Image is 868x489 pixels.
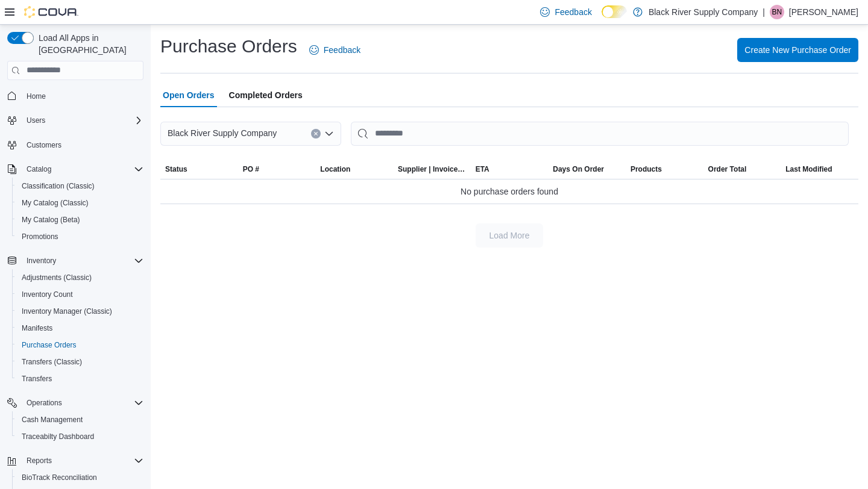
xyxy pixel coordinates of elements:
[22,254,143,268] span: Inventory
[17,270,143,285] span: Adjustments (Classic)
[22,374,52,384] span: Transfers
[2,394,148,411] button: Operations
[17,213,85,227] a: My Catalog (Beta)
[649,5,758,19] p: Black River Supply Company
[12,211,148,228] button: My Catalog (Beta)
[471,160,549,179] button: ETA
[311,129,321,139] button: Clear input
[12,320,148,337] button: Manifests
[304,38,365,62] a: Feedback
[2,87,148,105] button: Home
[17,287,78,302] a: Inventory Count
[12,354,148,370] button: Transfers (Classic)
[163,83,215,107] span: Open Orders
[17,304,143,319] span: Inventory Manager (Classic)
[17,338,81,352] a: Purchase Orders
[34,32,143,56] span: Load All Apps in [GEOGRAPHIC_DATA]
[12,286,148,303] button: Inventory Count
[17,287,143,302] span: Inventory Count
[160,160,238,179] button: Status
[548,160,626,179] button: Days On Order
[17,179,143,193] span: Classification (Classic)
[22,396,143,410] span: Operations
[22,323,52,333] span: Manifests
[476,164,489,174] span: ETA
[2,161,148,178] button: Catalog
[17,355,87,369] a: Transfers (Classic)
[703,160,781,179] button: Order Total
[770,5,784,19] div: Brittany Niles
[12,178,148,195] button: Classification (Classic)
[17,304,117,319] a: Inventory Manager (Classic)
[27,164,51,174] span: Catalog
[626,160,703,179] button: Products
[324,129,334,139] button: Open list of options
[17,338,143,352] span: Purchase Orders
[22,453,57,468] button: Reports
[27,256,56,266] span: Inventory
[785,164,832,174] span: Last Modified
[602,5,627,18] input: Dark Mode
[27,92,46,101] span: Home
[2,112,148,129] button: Users
[17,355,143,369] span: Transfers (Classic)
[22,290,73,299] span: Inventory Count
[22,432,94,441] span: Traceabilty Dashboard
[17,372,57,386] a: Transfers
[17,270,96,285] a: Adjustments (Classic)
[22,113,143,128] span: Users
[22,181,95,191] span: Classification (Classic)
[17,229,143,244] span: Promotions
[27,398,62,408] span: Operations
[17,413,143,427] span: Cash Management
[744,44,851,56] span: Create New Purchase Order
[393,160,471,179] button: Supplier | Invoice Number
[17,470,102,485] a: BioTrack Reconciliation
[22,357,82,367] span: Transfers (Classic)
[772,5,782,19] span: BN
[22,138,66,152] a: Customers
[22,340,77,350] span: Purchase Orders
[789,5,858,19] p: [PERSON_NAME]
[489,229,530,241] span: Load More
[12,269,148,286] button: Adjustments (Classic)
[22,162,143,176] span: Catalog
[22,453,143,468] span: Reports
[27,456,52,466] span: Reports
[165,164,187,174] span: Status
[12,303,148,320] button: Inventory Manager (Classic)
[320,164,350,174] div: Location
[12,337,148,354] button: Purchase Orders
[2,452,148,469] button: Reports
[22,415,83,425] span: Cash Management
[22,473,97,482] span: BioTrack Reconciliation
[17,179,99,193] a: Classification (Classic)
[160,34,297,58] h1: Purchase Orders
[461,184,558,199] span: No purchase orders found
[553,164,604,174] span: Days On Order
[22,89,143,104] span: Home
[243,164,259,174] span: PO #
[737,38,858,62] button: Create New Purchase Order
[12,411,148,428] button: Cash Management
[22,215,80,225] span: My Catalog (Beta)
[229,83,303,107] span: Completed Orders
[17,429,143,444] span: Traceabilty Dashboard
[22,273,92,282] span: Adjustments (Classic)
[324,44,360,56] span: Feedback
[17,229,63,244] a: Promotions
[22,162,56,176] button: Catalog
[12,469,148,486] button: BioTrack Reconciliation
[315,160,393,179] button: Location
[2,252,148,269] button: Inventory
[708,164,747,174] span: Order Total
[17,372,143,386] span: Transfers
[631,164,662,174] span: Products
[17,213,143,227] span: My Catalog (Beta)
[17,196,143,210] span: My Catalog (Classic)
[17,196,93,210] a: My Catalog (Classic)
[351,122,849,146] input: This is a search bar. After typing your query, hit enter to filter the results lower in the page.
[168,126,277,140] span: Black River Supply Company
